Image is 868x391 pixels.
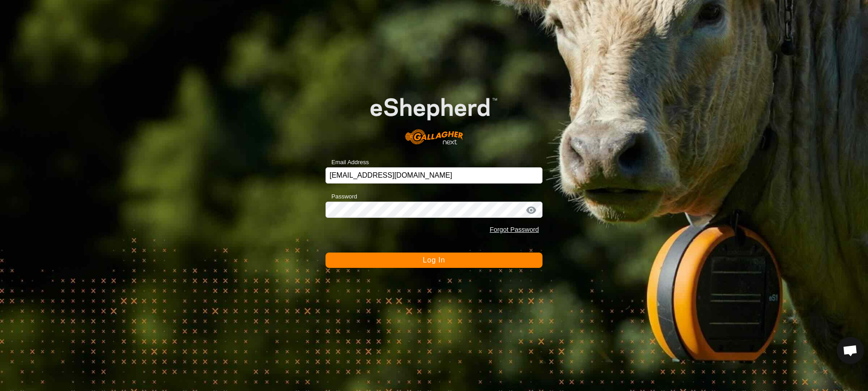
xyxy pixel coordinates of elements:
label: Email Address [325,158,369,167]
label: Password [325,192,357,201]
span: Log In [423,256,445,264]
button: Log In [325,253,542,268]
input: Email Address [325,167,542,184]
a: Forgot Password [490,226,539,233]
a: Open chat [837,337,864,364]
img: E-shepherd Logo [347,80,521,154]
